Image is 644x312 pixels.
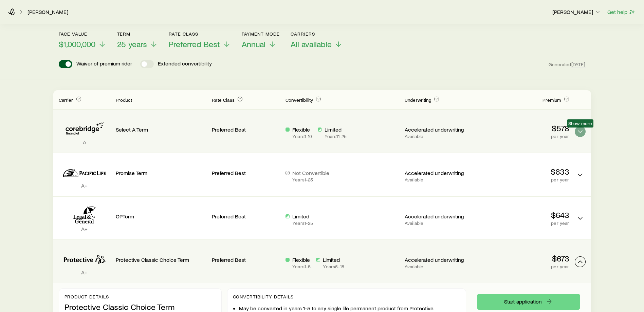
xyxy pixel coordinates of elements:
[323,256,344,263] p: Limited
[59,182,110,189] p: A+
[478,123,569,133] p: $578
[478,167,569,176] p: $633
[242,31,280,37] p: Payment Mode
[292,134,312,139] p: Years 1 - 10
[405,134,473,139] p: Available
[116,213,207,220] p: OPTerm
[405,97,431,103] span: Underwriting
[242,31,280,49] button: Payment ModeAnnual
[323,264,344,269] p: Years 6 - 18
[212,213,280,220] p: Preferred Best
[291,31,343,49] button: CarriersAll available
[571,61,586,67] span: [DATE]
[27,9,69,15] a: [PERSON_NAME]
[59,139,110,145] p: A
[169,39,220,49] span: Preferred Best
[477,294,580,310] a: Start application
[65,294,216,299] p: Product details
[212,126,280,133] p: Preferred Best
[405,126,473,133] p: Accelerated underwriting
[607,8,636,16] button: Get help
[292,213,313,220] p: Limited
[169,31,231,49] button: Rate ClassPreferred Best
[478,210,569,220] p: $643
[233,294,460,299] p: Convertibility Details
[292,264,311,269] p: Years 1 - 5
[405,256,473,263] p: Accelerated underwriting
[59,31,106,37] p: Face value
[292,170,329,176] p: Not Convertible
[116,126,207,133] p: Select A Term
[59,226,110,232] p: A+
[552,8,601,15] p: [PERSON_NAME]
[291,31,343,37] p: Carriers
[478,220,569,226] p: per year
[212,170,280,176] p: Preferred Best
[552,8,602,16] button: [PERSON_NAME]
[291,39,332,49] span: All available
[59,269,110,276] p: A+
[117,31,158,49] button: Term25 years
[292,220,313,226] p: Years 1 - 25
[478,254,569,263] p: $673
[116,256,207,263] p: Protective Classic Choice Term
[325,134,347,139] p: Years 11 - 25
[292,256,311,263] p: Flexible
[59,31,106,49] button: Face value$1,000,000
[286,97,313,103] span: Convertibility
[116,170,207,176] p: Promise Term
[59,39,95,49] span: $1,000,000
[405,220,473,226] p: Available
[76,60,132,68] p: Waiver of premium rider
[325,126,347,133] p: Limited
[239,305,460,312] li: May be converted in years 1-5 to any single life permanent product from Protective
[292,126,312,133] p: Flexible
[117,31,158,37] p: Term
[549,61,585,67] span: Generated
[242,39,265,49] span: Annual
[405,170,473,176] p: Accelerated underwriting
[212,97,235,103] span: Rate Class
[212,256,280,263] p: Preferred Best
[116,97,132,103] span: Product
[478,177,569,182] p: per year
[568,121,592,126] span: Show more
[65,302,216,312] p: Protective Classic Choice Term
[405,177,473,182] p: Available
[158,60,212,68] p: Extended convertibility
[542,97,561,103] span: Premium
[478,264,569,269] p: per year
[478,134,569,139] p: per year
[59,97,73,103] span: Carrier
[117,39,147,49] span: 25 years
[405,213,473,220] p: Accelerated underwriting
[169,31,231,37] p: Rate Class
[405,264,473,269] p: Available
[292,177,329,182] p: Years 1 - 25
